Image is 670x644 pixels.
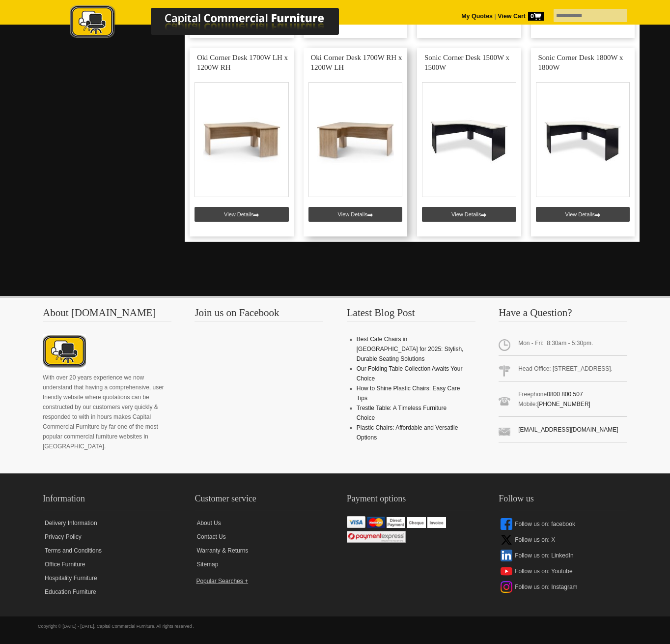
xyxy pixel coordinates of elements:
[547,391,583,398] a: 0800 800 507
[501,518,512,530] img: facebook-icon
[195,491,323,510] h2: Customer service
[195,516,323,530] a: About Us
[43,571,171,585] a: Hospitality Furniture
[518,426,618,433] a: [EMAIL_ADDRESS][DOMAIN_NAME]
[357,424,458,441] a: Plastic Chairs: Affordable and Versatile Options
[43,373,171,451] p: With over 20 years experience we now understand that having a comprehensive, user friendly websit...
[499,334,627,356] span: Mon - Fri: 8:30am - 5:30pm.
[501,565,512,577] img: youtube-icon
[347,308,475,322] h3: Latest Blog Post
[499,360,627,381] span: Head Office: [STREET_ADDRESS].
[38,624,194,629] span: Copyright © [DATE] - [DATE], Capital Commercial Furniture. All rights reserved .
[499,532,627,548] a: Follow us on: X
[195,308,323,322] h3: Join us on Facebook
[43,334,86,370] img: About CCFNZ Logo
[357,336,464,362] a: Best Cafe Chairs in [GEOGRAPHIC_DATA] for 2025: Stylish, Durable Seating Solutions
[195,557,323,571] a: Sitemap
[501,534,512,546] img: x-icon
[496,13,544,20] a: View Cart0
[43,544,171,557] a: Terms and Conditions
[498,13,544,20] strong: View Cart
[499,308,627,322] h3: Have a Question?
[195,530,323,544] a: Contact Us
[499,548,627,563] a: Follow us on: LinkedIn
[387,517,405,527] img: Direct Payment
[195,544,323,557] a: Warranty & Returns
[347,516,365,528] img: VISA
[43,5,387,44] a: Capital Commercial Furniture Logo
[195,334,322,442] iframe: fb:page Facebook Social Plugin
[43,557,171,571] a: Office Furniture
[499,579,627,595] a: Follow us on: Instagram
[461,13,493,20] a: My Quotes
[357,365,463,382] a: Our Folding Table Collection Awaits Your Choice
[501,581,512,593] img: instagram-icon
[43,5,387,41] img: Capital Commercial Furniture Logo
[347,531,406,543] img: Windcave / Payment Express
[407,517,426,527] img: Cheque
[43,516,171,530] a: Delivery Information
[427,517,446,527] img: Invoice
[499,385,627,417] span: Freephone Mobile:
[537,401,590,408] a: [PHONE_NUMBER]
[499,516,627,532] a: Follow us on: facebook
[347,491,475,510] h2: Payment options
[357,385,460,402] a: How to Shine Plastic Chairs: Easy Care Tips
[43,308,171,322] h3: About [DOMAIN_NAME]
[367,517,385,528] img: Mastercard
[43,530,171,544] a: Privacy Policy
[499,563,627,579] a: Follow us on: Youtube
[528,12,544,21] span: 0
[501,550,512,561] img: linkedin-icon
[499,491,627,510] h2: Follow us
[43,491,171,510] h2: Information
[357,405,447,421] a: Trestle Table: A Timeless Furniture Choice
[43,585,171,599] a: Education Furniture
